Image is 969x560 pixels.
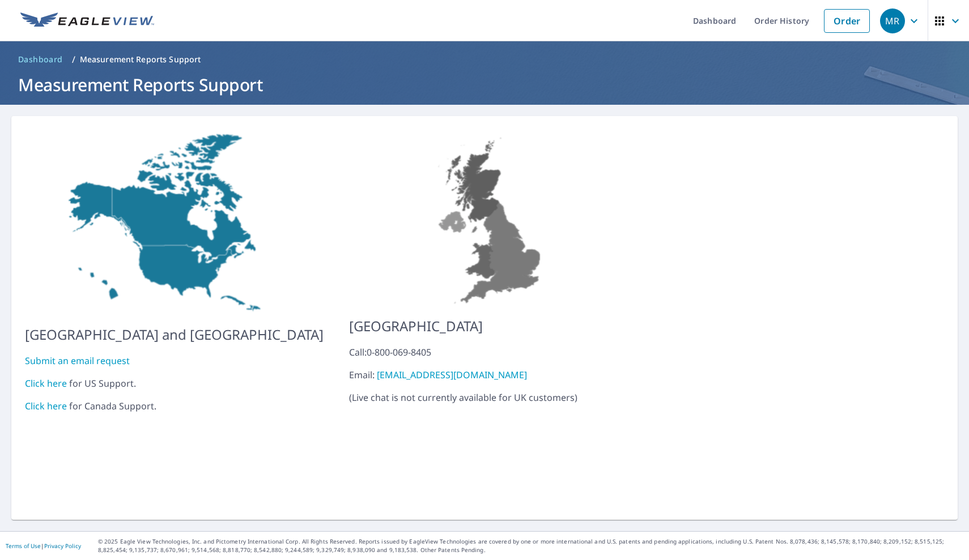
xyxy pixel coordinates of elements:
[6,542,41,550] a: Terms of Use
[349,345,634,404] p: ( Live chat is not currently available for UK customers )
[824,9,870,33] a: Order
[377,369,527,381] a: [EMAIL_ADDRESS][DOMAIN_NAME]
[25,130,324,315] img: US-MAP
[14,50,67,69] a: Dashboard
[880,8,905,33] div: MR
[25,400,67,412] a: Click here
[25,377,67,390] a: Click here
[25,324,324,345] p: [GEOGRAPHIC_DATA] and [GEOGRAPHIC_DATA]
[14,73,955,96] h1: Measurement Reports Support
[98,537,963,554] p: © 2025 Eagle View Technologies, Inc. and Pictometry International Corp. All Rights Reserved. Repo...
[25,377,324,390] div: for US Support.
[6,542,81,549] p: |
[349,345,634,359] div: Call: 0-800-069-8405
[25,354,130,367] a: Submit an email request
[72,53,75,66] li: /
[80,54,201,65] p: Measurement Reports Support
[18,54,63,65] span: Dashboard
[349,316,634,336] p: [GEOGRAPHIC_DATA]
[25,399,324,413] div: for Canada Support.
[14,50,955,69] nav: breadcrumb
[20,12,154,29] img: EV Logo
[44,542,81,550] a: Privacy Policy
[349,130,634,307] img: US-MAP
[349,368,634,382] div: Email:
